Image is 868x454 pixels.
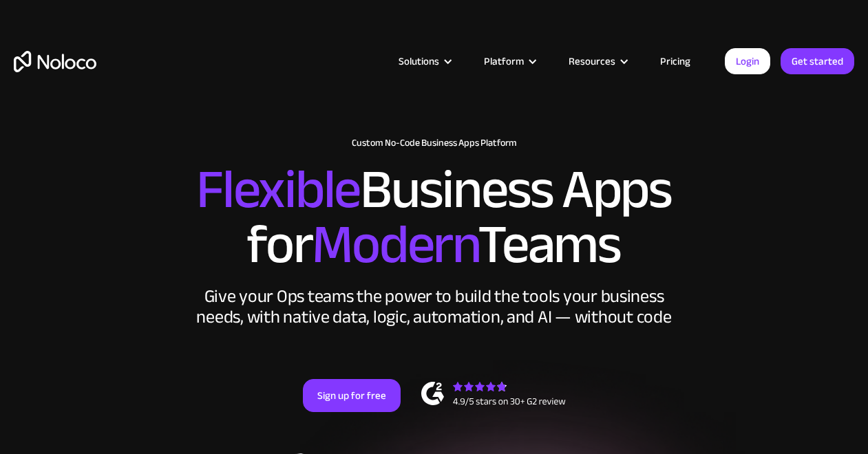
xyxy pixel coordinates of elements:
a: Pricing [643,52,708,70]
a: Sign up for free [303,379,401,412]
a: Get started [781,48,854,74]
div: Resources [569,52,615,70]
div: Resources [551,52,643,70]
div: Platform [484,52,524,70]
h2: Business Apps for Teams [14,162,854,272]
span: Modern [312,193,478,296]
a: home [14,51,96,72]
div: Platform [467,52,551,70]
div: Solutions [381,52,467,70]
span: Flexible [196,138,360,241]
div: Solutions [399,52,439,70]
h1: Custom No-Code Business Apps Platform [14,138,854,149]
div: Give your Ops teams the power to build the tools your business needs, with native data, logic, au... [193,286,675,327]
a: Login [725,48,770,74]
